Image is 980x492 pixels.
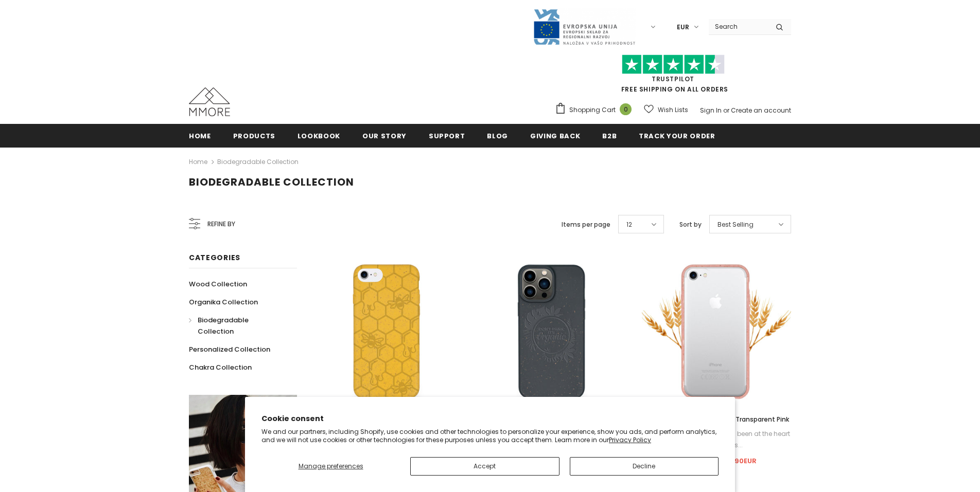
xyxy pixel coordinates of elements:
[189,344,270,354] span: Personalized Collection
[555,102,637,118] a: Shopping Cart 0
[299,462,363,470] span: Manage preferences
[569,105,616,115] span: Shopping Cart
[644,101,688,119] a: Wish Lists
[620,103,632,115] span: 0
[487,124,508,147] a: Blog
[189,124,211,147] a: Home
[189,275,247,293] a: Wood Collection
[533,22,636,31] a: Javni Razpis
[410,457,559,476] button: Accept
[362,124,407,147] a: Our Story
[555,59,791,94] span: FREE SHIPPING ON ALL ORDERS
[189,362,252,372] span: Chakra Collection
[533,8,636,46] img: Javni Razpis
[217,157,299,166] a: Biodegradable Collection
[189,87,230,116] img: MMORE Cases
[429,131,465,141] span: support
[297,131,340,141] span: Lookbook
[261,457,400,476] button: Manage preferences
[717,220,754,230] span: Best Selling
[530,124,580,147] a: Giving back
[261,413,719,424] h2: Cookie consent
[189,293,258,311] a: Organika Collection
[261,428,719,444] p: We and our partners, including Shopify, use cookies and other technologies to personalize your ex...
[709,19,768,34] input: Search Site
[602,124,617,147] a: B2B
[530,131,580,141] span: Giving back
[609,435,651,444] a: Privacy Policy
[189,279,247,289] span: Wood Collection
[207,218,235,230] span: Refine by
[602,131,617,141] span: B2B
[189,175,354,189] span: Biodegradable Collection
[233,131,275,141] span: Products
[297,124,340,147] a: Lookbook
[622,54,725,75] img: Trust Pilot Stars
[233,124,275,147] a: Products
[700,106,722,115] a: Sign In
[562,220,610,230] label: Items per page
[723,106,729,115] span: or
[639,131,715,141] span: Track your order
[679,220,702,230] label: Sort by
[429,124,465,147] a: support
[189,340,270,358] a: Personalized Collection
[189,252,240,263] span: Categories
[719,456,757,466] span: €14.90EUR
[626,220,632,230] span: 12
[362,131,407,141] span: Our Story
[198,315,249,336] span: Biodegradable Collection
[652,75,694,83] a: Trustpilot
[189,358,252,376] a: Chakra Collection
[189,131,211,141] span: Home
[570,457,719,476] button: Decline
[677,22,689,32] span: EUR
[189,311,286,340] a: Biodegradable Collection
[639,124,715,147] a: Track your order
[731,106,791,115] a: Create an account
[487,131,508,141] span: Blog
[189,297,258,307] span: Organika Collection
[189,156,207,168] a: Home
[658,105,688,115] span: Wish Lists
